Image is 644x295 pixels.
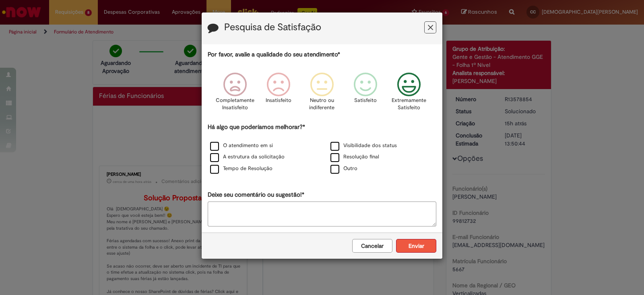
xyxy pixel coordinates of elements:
label: Visibilidade dos status [330,142,397,150]
p: Satisfeito [354,97,377,104]
label: Tempo de Resolução [210,165,272,172]
label: O atendimento em si [210,142,273,150]
p: Neutro ou indiferente [308,97,336,112]
div: Extremamente Satisfeito [388,66,429,122]
div: Satisfeito [345,66,386,122]
label: Pesquisa de Satisfação [224,22,321,33]
button: Enviar [396,239,436,253]
div: Há algo que poderíamos melhorar?* [208,123,436,175]
label: Deixe seu comentário ou sugestão!* [208,191,304,199]
label: Por favor, avalie a qualidade do seu atendimento* [208,50,340,59]
p: Insatisfeito [266,97,291,104]
div: Completamente Insatisfeito [214,66,255,122]
div: Insatisfeito [258,66,299,122]
label: Outro [330,165,357,172]
label: A estrutura da solicitação [210,153,285,161]
p: Completamente Insatisfeito [216,97,254,112]
p: Extremamente Satisfeito [392,97,426,112]
label: Resolução final [330,153,379,161]
div: Neutro ou indiferente [301,66,343,122]
button: Cancelar [352,239,392,253]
